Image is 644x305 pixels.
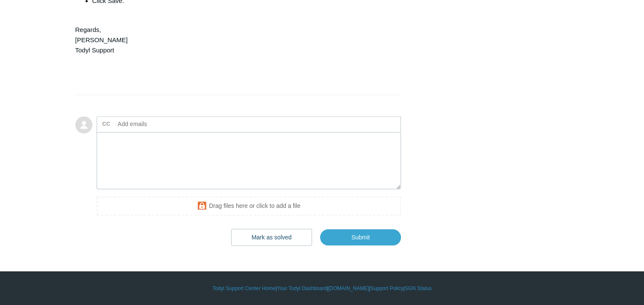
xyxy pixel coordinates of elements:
a: SGN Status [405,285,432,292]
input: Add emails [114,118,206,130]
button: Mark as solved [231,229,312,246]
a: Todyl Support Center Home [212,285,275,292]
textarea: Add your reply [97,132,401,190]
a: Support Policy [370,285,403,292]
div: | | | | [75,285,569,292]
label: CC [102,118,110,130]
a: [DOMAIN_NAME] [328,285,369,292]
input: Submit [320,229,401,245]
a: Your Todyl Dashboard [277,285,326,292]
